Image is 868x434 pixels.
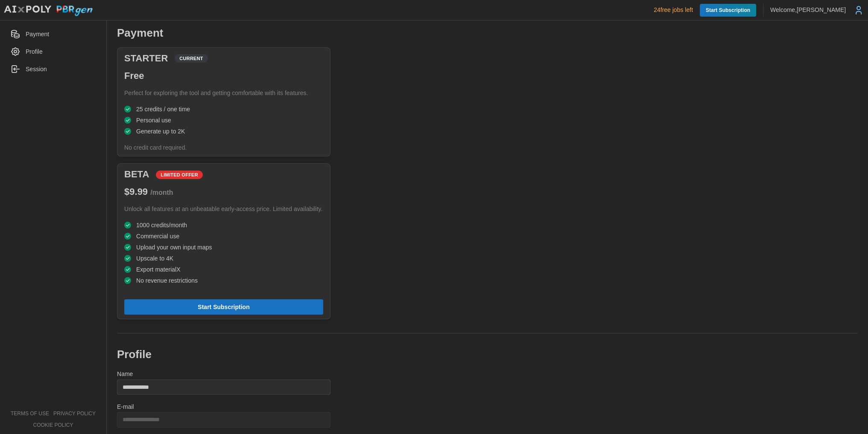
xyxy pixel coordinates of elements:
[124,143,323,152] p: No credit card required.
[124,185,323,199] h3: $ 9.99
[5,43,101,61] a: Profile
[124,205,323,213] p: Unlock all features at an unbeatable early-access price. Limited availability.
[53,410,96,417] a: privacy policy
[654,6,693,14] p: 24 free jobs left
[124,168,149,181] h3: BETA
[26,31,49,38] span: Payment
[136,233,179,239] span: Commercial use
[26,48,43,55] span: Profile
[700,4,756,17] a: Start Subscription
[124,52,168,65] h3: STARTER
[117,402,134,412] label: E-mail
[124,69,323,83] h3: Free
[198,300,249,314] span: Start Subscription
[136,278,198,284] span: No revenue restrictions
[5,61,101,78] a: Session
[136,117,171,123] span: Personal use
[136,128,185,134] span: Generate up to 2K
[117,347,330,362] h2: Profile
[136,266,180,272] span: Export materialX
[5,26,101,43] a: Payment
[161,171,198,179] span: LIMITED OFFER
[3,5,93,17] img: AIxPoly PBRgen
[124,89,323,97] p: Perfect for exploring the tool and getting comfortable with its features.
[117,26,330,41] h2: Payment
[33,422,73,429] a: cookie policy
[136,106,190,112] span: 25 credits / one time
[150,189,173,196] span: / month
[136,255,173,261] span: Upscale to 4K
[136,222,187,228] span: 1000 credits/month
[706,4,750,17] span: Start Subscription
[11,410,49,417] a: terms of use
[770,6,846,14] p: Welcome, [PERSON_NAME]
[136,244,212,250] span: Upload your own input maps
[117,370,133,379] label: Name
[26,66,47,72] span: Session
[124,299,323,315] button: Start Subscription
[179,55,203,62] span: CURRENT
